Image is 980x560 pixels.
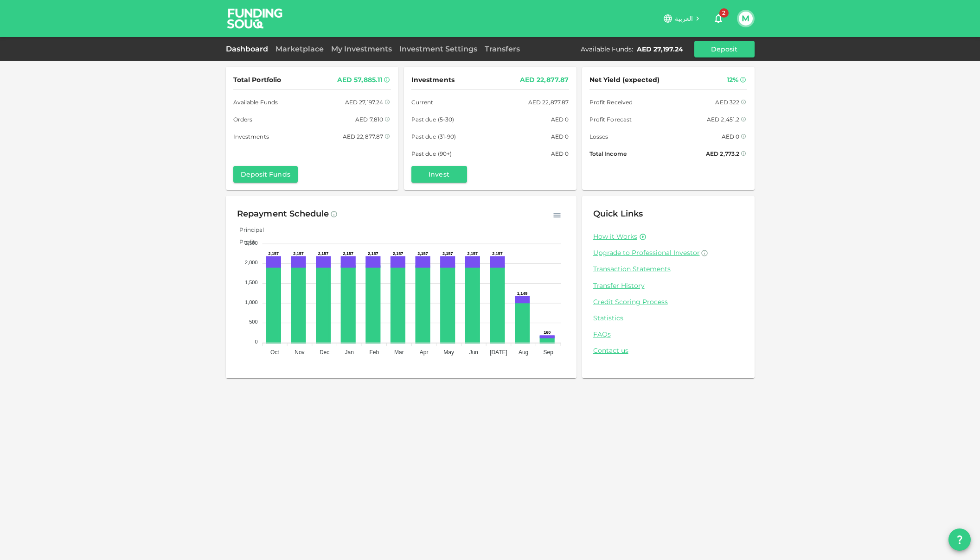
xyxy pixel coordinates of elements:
[394,349,404,356] tspan: Mar
[419,349,428,356] tspan: Apr
[345,97,384,107] div: AED 27,197.24
[249,319,257,325] tspan: 500
[411,166,467,183] button: Invest
[593,265,743,274] a: Transaction Statements
[589,97,633,107] span: Profit Received
[369,349,379,356] tspan: Feb
[411,132,456,141] span: Past due (31-90)
[469,349,478,356] tspan: Jun
[245,299,258,305] tspan: 1,000
[520,74,569,86] div: AED 22,877.87
[722,132,740,141] div: AED 0
[694,41,755,57] button: Deposit
[593,209,643,219] span: Quick Links
[355,115,383,124] div: AED 7,810
[233,115,253,124] span: Orders
[232,238,255,245] span: Profit
[551,149,569,159] div: AED 0
[709,9,728,28] button: 2
[719,8,729,18] span: 2
[337,74,383,86] div: AED 57,885.11
[272,45,327,53] a: Marketplace
[593,248,743,257] a: Upgrade to Professional Investor
[411,115,455,124] span: Past due (5-30)
[589,132,608,141] span: Losses
[327,45,396,53] a: My Investments
[233,132,269,141] span: Investments
[543,349,553,356] tspan: Sep
[319,349,329,356] tspan: Dec
[707,115,740,124] div: AED 2,451.2
[245,260,258,265] tspan: 2,000
[237,207,329,222] div: Repayment Schedule
[593,248,700,257] span: Upgrade to Professional Investor
[245,280,258,285] tspan: 1,500
[232,226,264,233] span: Principal
[343,132,384,141] div: AED 22,877.87
[593,346,743,355] a: Contact us
[411,74,455,86] span: Investments
[233,97,278,107] span: Available Funds
[396,45,481,53] a: Investment Settings
[255,339,257,344] tspan: 0
[551,132,569,141] div: AED 0
[345,349,353,356] tspan: Jan
[715,97,739,107] div: AED 322
[589,74,660,86] span: Net Yield (expected)
[581,45,633,54] div: Available Funds :
[295,349,304,356] tspan: Nov
[233,74,282,86] span: Total Portfolio
[948,528,971,551] button: question
[637,45,683,54] div: AED 27,197.24
[481,45,524,53] a: Transfers
[675,14,693,23] span: العربية
[411,97,434,107] span: Current
[518,349,528,356] tspan: Aug
[245,240,258,246] tspan: 2,500
[593,232,637,241] a: How it Works
[270,349,279,356] tspan: Oct
[528,97,569,107] div: AED 22,877.87
[593,314,743,323] a: Statistics
[443,349,454,356] tspan: May
[593,330,743,339] a: FAQs
[589,149,627,159] span: Total Income
[739,12,753,25] button: M
[706,149,740,159] div: AED 2,773.2
[551,115,569,124] div: AED 0
[233,166,298,183] button: Deposit Funds
[593,298,743,306] a: Credit Scoring Process
[727,74,738,86] div: 12%
[226,45,272,53] a: Dashboard
[593,281,743,290] a: Transfer History
[589,115,632,124] span: Profit Forecast
[411,149,452,159] span: Past due (90+)
[490,349,507,356] tspan: [DATE]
